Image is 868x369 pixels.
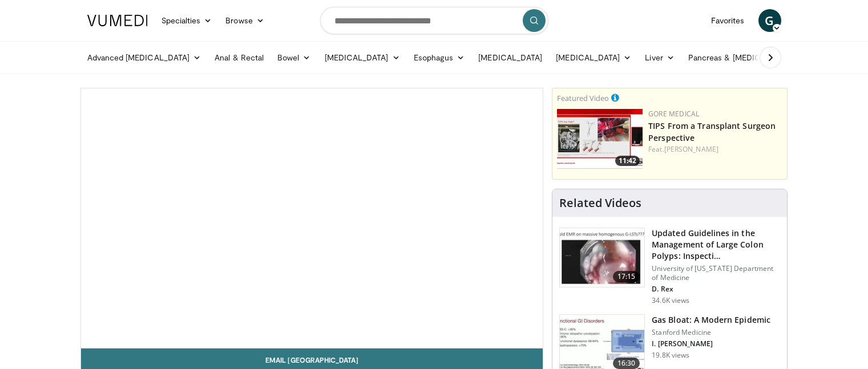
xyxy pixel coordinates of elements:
[758,9,781,32] a: G
[81,88,543,348] video-js: Video Player
[615,156,640,166] span: 11:42
[407,46,472,69] a: Esophagus
[704,9,752,32] a: Favorites
[471,46,549,69] a: [MEDICAL_DATA]
[208,46,271,69] a: Anal & Rectal
[681,46,815,69] a: Pancreas & [MEDICAL_DATA]
[652,228,780,262] h3: Updated Guidelines in the Management of Large Colon Polyps: Inspecti…
[557,109,643,169] a: 11:42
[87,15,148,26] img: VuMedi Logo
[652,296,689,305] p: 34.6K views
[648,120,776,143] a: TIPS From a Transplant Surgeon Perspective
[559,196,641,210] h4: Related Videos
[638,46,681,69] a: Liver
[557,93,609,103] small: Featured Video
[648,144,782,155] div: Feat.
[155,9,219,32] a: Specialties
[549,46,638,69] a: [MEDICAL_DATA]
[320,7,548,34] input: Search topics, interventions
[613,271,640,282] span: 17:15
[648,109,699,119] a: Gore Medical
[652,339,770,348] p: I. [PERSON_NAME]
[652,351,689,360] p: 19.8K views
[80,46,208,69] a: Advanced [MEDICAL_DATA]
[219,9,271,32] a: Browse
[271,46,317,69] a: Bowel
[613,358,640,369] span: 16:30
[664,144,718,154] a: [PERSON_NAME]
[318,46,407,69] a: [MEDICAL_DATA]
[652,314,770,326] h3: Gas Bloat: A Modern Epidemic
[652,328,770,337] p: Stanford Medicine
[559,228,780,305] a: 17:15 Updated Guidelines in the Management of Large Colon Polyps: Inspecti… University of [US_STA...
[557,109,643,169] img: 4003d3dc-4d84-4588-a4af-bb6b84f49ae6.150x105_q85_crop-smart_upscale.jpg
[652,285,780,294] p: D. Rex
[560,228,644,287] img: dfcfcb0d-b871-4e1a-9f0c-9f64970f7dd8.150x105_q85_crop-smart_upscale.jpg
[652,264,780,282] p: University of [US_STATE] Department of Medicine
